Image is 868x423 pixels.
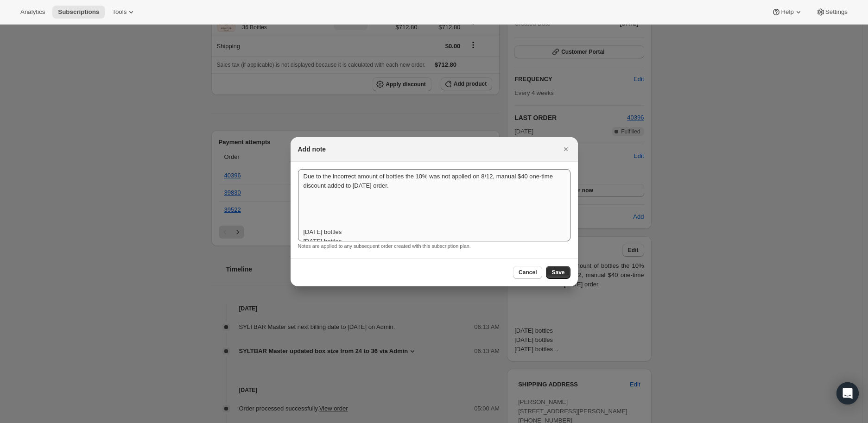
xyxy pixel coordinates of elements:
[20,8,45,16] span: Analytics
[811,6,853,19] button: Settings
[559,143,572,156] button: Close
[15,6,51,19] button: Analytics
[781,8,793,16] span: Help
[551,269,564,276] span: Save
[519,269,537,276] span: Cancel
[298,145,326,154] h2: Add note
[766,6,808,19] button: Help
[112,8,127,16] span: Tools
[513,266,542,279] button: Cancel
[58,8,99,16] span: Subscriptions
[836,382,859,404] div: Open Intercom Messenger
[107,6,141,19] button: Tools
[52,6,105,19] button: Subscriptions
[298,243,471,249] small: Notes are applied to any subsequent order created with this subscription plan.
[546,266,570,279] button: Save
[825,8,848,16] span: Settings
[298,169,570,241] textarea: Due to the incorrect amount of bottles the 10% was not applied on 8/12, manual $40 one-time disco...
